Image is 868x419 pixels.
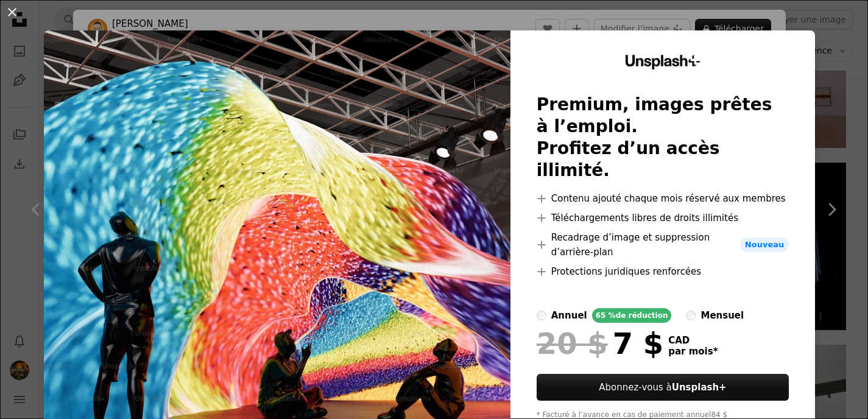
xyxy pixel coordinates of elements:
[537,374,789,401] a: Abonnez-vous àUnsplash+
[672,382,727,393] strong: Unsplash+
[668,335,718,346] span: CAD
[537,311,546,320] input: annuel65 %de réduction
[686,311,696,320] input: mensuel
[537,191,789,206] li: Contenu ajouté chaque mois réservé aux membres
[537,230,789,259] li: Recadrage d’image et suppression d’arrière-plan
[551,308,587,323] div: annuel
[700,308,744,323] div: mensuel
[537,211,789,225] li: Téléchargements libres de droits illimités
[537,94,789,181] h2: Premium, images prêtes à l’emploi. Profitez d’un accès illimité.
[537,328,608,359] span: 20 $
[537,328,663,359] div: 7 $
[592,308,672,323] div: 65 % de réduction
[537,264,789,279] li: Protections juridiques renforcées
[740,238,789,252] span: Nouveau
[668,346,718,357] span: par mois *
